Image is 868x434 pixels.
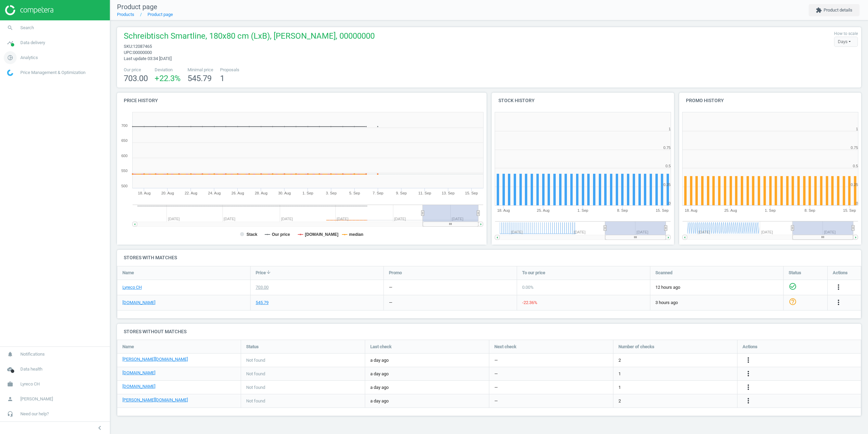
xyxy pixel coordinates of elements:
[122,370,155,376] a: [DOMAIN_NAME]
[121,169,127,173] text: 550
[220,67,239,73] span: Proposals
[133,44,152,49] span: 12087465
[124,56,172,61] span: Last update 03:34 [DATE]
[155,74,181,83] span: +22.3 %
[577,208,588,212] tspan: 1. Sep
[124,31,375,43] span: Schreibtisch Smartline, 180x80 cm (LxB), [PERSON_NAME], 00000000
[256,300,269,306] div: 545.79
[349,232,363,237] tspan: median
[5,5,53,15] img: ajHJNr6hYgQAAAAASUVORK5CYII=
[305,232,338,237] tspan: [DOMAIN_NAME]
[494,344,516,350] span: Next check
[744,356,752,365] button: more_vert
[122,356,188,362] a: [PERSON_NAME][DOMAIN_NAME]
[4,393,17,405] i: person
[122,383,155,390] a: [DOMAIN_NAME]
[809,4,860,16] button: extensionProduct details
[20,366,42,372] span: Data health
[147,12,173,17] a: Product page
[117,12,134,17] a: Products
[20,55,38,61] span: Analytics
[256,270,266,276] span: Price
[389,284,392,290] div: —
[326,191,337,195] tspan: 3. Sep
[246,384,265,391] span: Not found
[188,67,213,73] span: Minimal price
[370,357,484,363] span: a day ago
[669,127,671,131] text: 1
[617,208,628,212] tspan: 8. Sep
[744,383,752,392] button: more_vert
[20,25,34,31] span: Search
[618,398,621,404] span: 2
[618,357,621,363] span: 2
[396,191,407,195] tspan: 9. Sep
[117,250,861,266] h4: Stores with matches
[856,127,858,131] text: 1
[744,370,752,378] button: more_vert
[744,397,752,405] button: more_vert
[122,284,142,290] a: Lyreco CH
[121,154,127,158] text: 600
[4,378,17,391] i: work
[208,191,221,195] tspan: 24. Aug
[4,363,17,376] i: cloud_done
[246,232,257,237] tspan: Stack
[121,184,127,188] text: 500
[122,397,188,403] a: [PERSON_NAME][DOMAIN_NAME]
[122,300,155,306] a: [DOMAIN_NAME]
[765,208,776,212] tspan: 1. Sep
[246,371,265,377] span: Not found
[4,21,17,34] i: search
[618,371,621,377] span: 1
[494,398,498,404] span: —
[834,31,858,37] label: How to scale
[7,70,13,76] img: wGWNvw8QSZomAAAAABJRU5ErkJggg==
[744,397,752,405] i: more_vert
[20,70,85,76] span: Price Management & Optimization
[853,164,858,168] text: 0.5
[679,93,862,109] h4: Promo history
[465,191,478,195] tspan: 15. Sep
[246,398,265,404] span: Not found
[302,191,313,195] tspan: 1. Sep
[232,191,244,195] tspan: 26. Aug
[522,270,545,276] span: To our price
[278,191,291,195] tspan: 30. Aug
[656,208,669,212] tspan: 15. Sep
[789,282,797,290] i: check_circle_outline
[655,284,778,290] span: 12 hours ago
[20,396,53,402] span: [PERSON_NAME]
[188,74,212,83] span: 545.79
[497,208,510,212] tspan: 18. Aug
[117,3,157,11] span: Product page
[833,270,848,276] span: Actions
[618,384,621,391] span: 1
[370,371,484,377] span: a day ago
[124,67,148,73] span: Our price
[743,344,757,350] span: Actions
[96,424,104,432] i: chevron_left
[246,357,265,363] span: Not found
[537,208,549,212] tspan: 25. Aug
[834,37,858,47] div: Days
[124,74,148,83] span: 703.00
[789,270,801,276] span: Status
[4,348,17,361] i: notifications
[121,138,127,143] text: 650
[522,300,537,305] span: -22.36 %
[161,191,174,195] tspan: 20. Aug
[389,270,402,276] span: Promo
[20,351,45,357] span: Notifications
[851,183,858,187] text: 0.25
[370,344,392,350] span: Last check
[655,270,672,276] span: Scanned
[666,164,671,168] text: 0.5
[494,371,498,377] span: —
[124,44,133,49] span: sku :
[121,124,127,128] text: 700
[685,208,697,212] tspan: 18. Aug
[442,191,455,195] tspan: 13. Sep
[834,283,843,291] i: more_vert
[255,191,267,195] tspan: 28. Aug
